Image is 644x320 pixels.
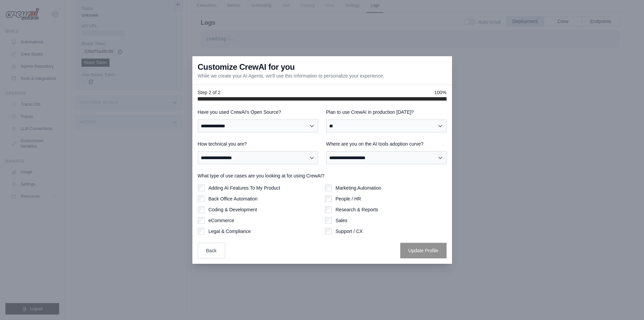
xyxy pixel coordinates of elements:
[198,62,295,72] h3: Customize CrewAI for you
[336,228,363,235] label: Support / CX
[336,217,348,224] label: Sales
[326,109,447,115] label: Plan to use CrewAI in production [DATE]?
[610,287,644,320] iframe: Chat Widget
[209,217,234,224] label: eCommerce
[209,206,257,213] label: Coding & Development
[336,206,378,213] label: Research & Reports
[400,243,447,258] button: Update Profile
[434,89,447,96] span: 100%
[209,228,251,235] label: Legal & Compliance
[336,195,361,202] label: People / HR
[198,109,318,115] label: Have you used CrewAI's Open Source?
[326,141,447,147] label: Where are you on the AI tools adoption curve?
[198,89,221,96] span: Step 2 of 2
[198,172,447,179] label: What type of use cases are you looking at for using CrewAI?
[209,185,280,191] label: Adding AI Features To My Product
[198,243,225,258] button: Back
[209,195,258,202] label: Back Office Automation
[336,185,381,191] label: Marketing Automation
[198,72,384,79] p: While we create your AI Agents, we'll use this information to personalize your experience.
[198,141,318,147] label: How technical you are?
